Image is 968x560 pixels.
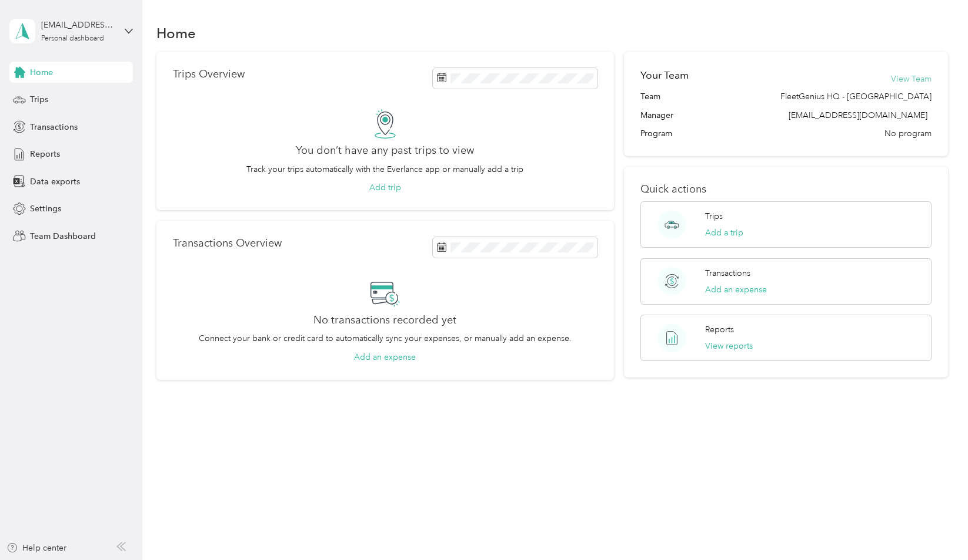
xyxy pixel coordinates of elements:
[173,68,245,80] p: Trips Overview
[296,144,474,157] h2: You don’t have any past trips to view
[30,148,60,160] span: Reports
[246,163,523,176] p: Track your trips automatically with the Everlance app or manually add a trip
[41,19,115,31] div: [EMAIL_ADDRESS][DOMAIN_NAME]
[6,542,66,554] button: Help center
[30,230,96,242] span: Team Dashboard
[369,181,401,194] button: Add trip
[30,176,80,188] span: Data exports
[640,109,673,122] span: Manager
[313,314,456,326] h2: No transactions recorded yet
[705,340,753,352] button: View reports
[30,93,48,106] span: Trips
[640,68,689,83] h2: Your Team
[640,127,672,140] span: Program
[902,494,968,560] iframe: Everlance-gr Chat Button Frame
[780,90,932,103] span: FleetGenius HQ - [GEOGRAPHIC_DATA]
[640,183,931,195] p: Quick actions
[891,73,932,85] button: View Team
[705,210,723,222] p: Trips
[789,110,927,120] span: [EMAIL_ADDRESS][DOMAIN_NAME]
[705,267,750,279] p: Transactions
[354,351,416,363] button: Add an expense
[884,127,932,140] span: No program
[41,35,104,42] div: Personal dashboard
[156,27,196,39] h1: Home
[173,237,282,249] p: Transactions Overview
[30,121,78,133] span: Transactions
[199,332,572,345] p: Connect your bank or credit card to automatically sync your expenses, or manually add an expense.
[705,227,743,239] button: Add a trip
[30,66,53,79] span: Home
[705,323,734,336] p: Reports
[30,203,61,215] span: Settings
[640,90,660,103] span: Team
[705,284,767,296] button: Add an expense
